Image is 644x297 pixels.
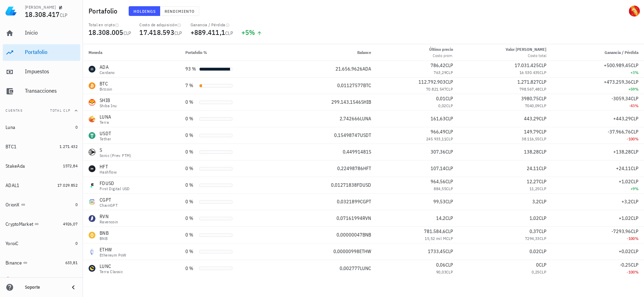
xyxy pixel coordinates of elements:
span: 964,56 [431,178,445,185]
span: CLP [631,248,638,254]
div: Cardano [100,71,115,75]
span: CLP [540,70,546,75]
span: 966,49 [431,129,445,135]
a: YoroiC 0 [3,235,80,252]
th: Portafolio %: Sin ordenar. Pulse para ordenar de forma ascendente. [180,44,284,61]
span: 0,01271838 [331,182,357,188]
th: Moneda [83,44,180,61]
span: 0,002777 [340,265,360,271]
span: CLP [539,215,546,221]
div: LUNA [100,113,111,120]
div: FDUSD [100,180,130,187]
span: CLP [539,228,546,234]
span: CLP [123,30,131,36]
span: CLP [539,165,546,171]
div: Costo total [506,53,546,59]
span: 0,15498747 [334,132,360,138]
span: 112.792.903 [418,79,445,85]
div: 0 % [185,198,196,205]
span: CLP [445,215,453,221]
div: [PERSON_NAME] [25,4,56,10]
span: 12,27 [527,178,539,185]
div: Tether [100,137,111,141]
span: CLP [539,198,546,205]
div: Valor [PERSON_NAME] [506,46,546,53]
div: -100 [558,269,638,276]
span: Moneda [89,50,102,55]
span: CLP [539,62,546,68]
span: 245.933,11 [426,136,446,141]
a: BTC1 1.271.432 [3,138,80,155]
a: Portafolio [3,44,80,61]
span: 763,29 [434,70,446,75]
span: CLP [631,95,638,102]
span: 16.530.435 [519,70,540,75]
span: Balance [357,50,371,55]
div: +59 [558,86,638,93]
div: Transacciones [25,87,77,94]
div: +3 [558,69,638,76]
span: RVN [362,215,371,221]
span: 884,55 [434,186,446,191]
button: Holdings [129,6,160,16]
span: +443,29 [613,115,631,122]
div: ADAL1 [6,183,19,188]
div: Hashflow [100,170,117,174]
span: CLP [445,62,453,68]
span: 1.271.432 [59,144,77,149]
span: agregar cuenta [7,277,44,281]
div: USDT-icon [89,132,95,139]
span: 138,28 [524,149,539,155]
span: 21.656,9626 [335,66,362,72]
span: LUNC [360,265,371,271]
span: CLP [446,86,453,92]
div: 93 % [185,65,196,73]
span: 1,02 [530,215,539,221]
div: 0 % [185,132,196,139]
div: CryptoMarket [6,221,33,227]
span: 0 [75,124,77,130]
span: 7040,09 [525,103,540,108]
span: CLP [446,269,453,275]
span: CLP [631,198,638,205]
span: 0,02 [530,248,539,254]
span: 299.143,1546 [331,99,361,105]
span: SHIB [361,99,371,105]
span: CLP [446,70,453,75]
div: BTC1 [6,144,17,150]
div: LUNA-icon [89,115,95,122]
th: Ganancia / Pérdida: Sin ordenar. Pulse para ordenar de forma ascendente. [552,44,644,61]
div: 0 % [185,115,196,122]
span: CLP [446,103,453,108]
span: 0,25 [532,269,540,275]
span: ETHW [359,248,371,254]
span: CLP [540,86,546,92]
span: ADA [362,66,371,72]
span: 11,25 [530,186,540,191]
span: CLP [445,149,453,155]
div: BTC [100,80,112,87]
a: Inicio [3,25,80,41]
span: CLP [631,129,638,135]
span: 0 [75,241,77,246]
span: 4926,07 [63,221,77,226]
span: CLP [540,269,546,275]
div: Terra [100,120,111,124]
span: CLP [539,248,546,254]
span: 0,06 [436,262,445,268]
span: 3,2 [532,198,539,205]
span: Portafolio % [185,50,207,55]
span: FDUSD [357,182,371,188]
div: -100 [558,235,638,242]
div: Terra Classic [100,270,123,274]
span: % [635,86,638,92]
span: +889.411,1 [191,28,226,37]
span: Rendimiento [164,9,195,14]
span: % [635,136,638,141]
span: CLP [631,178,638,185]
span: CLP [445,129,453,135]
span: 3980,75 [521,95,539,102]
span: 781.584,6 [424,228,445,234]
span: CLP [539,95,546,102]
span: +0,02 [619,248,631,254]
